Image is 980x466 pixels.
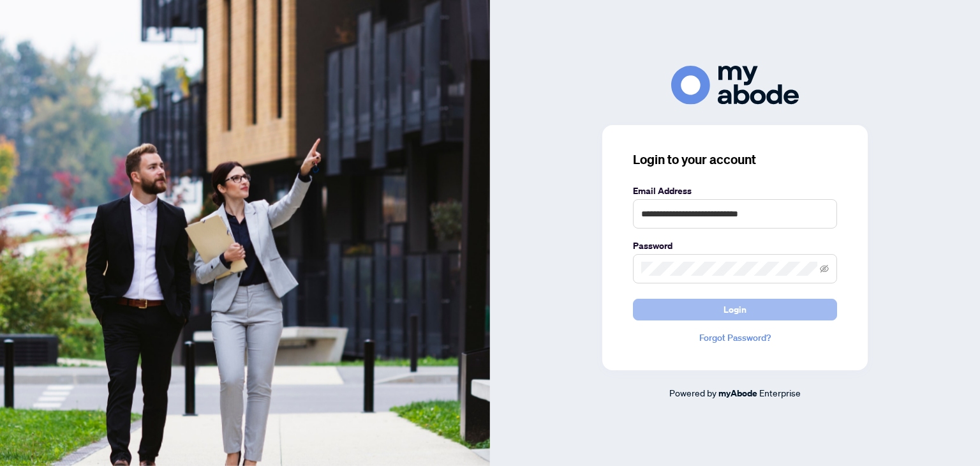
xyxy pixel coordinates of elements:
[633,331,837,345] a: Forgot Password?
[633,239,837,253] label: Password
[633,151,837,169] h3: Login to your account
[633,299,837,320] button: Login
[633,184,837,198] label: Email Address
[724,299,746,320] span: Login
[718,386,757,400] a: myAbode
[671,66,799,105] img: ma-logo
[759,387,801,398] span: Enterprise
[820,264,829,273] span: eye-invisible
[669,387,716,398] span: Powered by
